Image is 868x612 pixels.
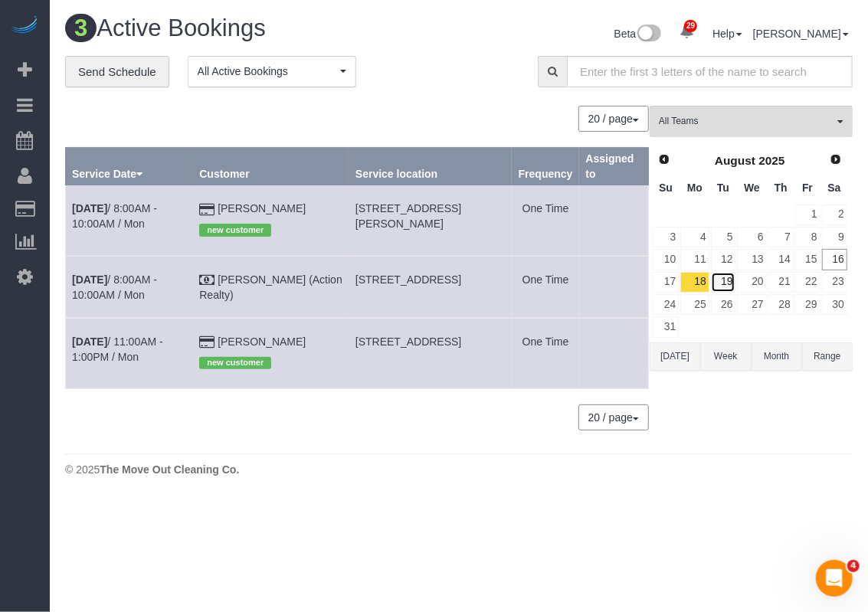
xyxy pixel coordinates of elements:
[768,249,794,270] a: 14
[825,149,847,171] a: Next
[822,227,847,247] a: 9
[712,28,742,40] a: Help
[66,318,193,388] td: Schedule date
[795,227,821,247] a: 8
[199,357,271,369] span: new customer
[680,294,709,315] a: 25
[672,15,702,49] a: 29
[72,335,163,363] a: [DATE]/ 11:00AM - 1:00PM / Mon
[653,227,679,247] a: 3
[737,249,766,270] a: 13
[218,202,306,214] a: [PERSON_NAME]
[578,106,649,132] button: 20 / page
[822,249,847,270] a: 16
[680,227,709,247] a: 4
[512,318,579,388] td: Frequency
[72,202,157,230] a: [DATE]/ 8:00AM - 10:00AM / Mon
[650,342,700,371] button: [DATE]
[650,106,853,129] ol: All Teams
[653,249,679,270] a: 10
[65,14,97,42] span: 3
[65,462,853,477] div: © 2025
[199,224,271,236] span: new customer
[188,56,356,87] button: All Active Bookings
[680,272,709,293] a: 18
[512,185,579,256] td: Frequency
[700,342,751,371] button: Week
[847,560,860,572] span: 4
[717,182,729,194] span: Tuesday
[684,20,697,32] span: 29
[355,335,461,348] span: [STREET_ADDRESS]
[349,318,512,388] td: Service location
[830,153,842,165] span: Next
[100,463,239,476] strong: The Move Out Cleaning Co.
[795,249,821,270] a: 15
[795,294,821,315] a: 29
[822,294,847,315] a: 30
[614,28,662,40] a: Beta
[579,404,649,430] nav: Pagination navigation
[636,25,661,44] img: New interface
[65,15,447,41] h1: Active Bookings
[711,294,736,315] a: 26
[193,256,349,318] td: Customer
[65,56,169,88] a: Send Schedule
[193,318,349,388] td: Customer
[653,294,679,315] a: 24
[199,275,215,286] i: Check Payment
[653,272,679,293] a: 17
[653,149,675,171] a: Prev
[737,272,766,293] a: 20
[715,154,755,167] span: August
[9,15,40,37] img: Automaid Logo
[579,318,648,388] td: Assigned to
[711,227,736,247] a: 5
[349,185,512,256] td: Service location
[775,182,788,194] span: Thursday
[198,64,336,79] span: All Active Bookings
[199,205,215,215] i: Credit Card Payment
[579,256,648,318] td: Assigned to
[218,335,306,348] a: [PERSON_NAME]
[72,273,157,301] a: [DATE]/ 8:00AM - 10:00AM / Mon
[659,182,673,194] span: Sunday
[737,227,766,247] a: 6
[711,272,736,293] a: 19
[66,185,193,256] td: Schedule date
[72,273,107,286] b: [DATE]
[768,227,794,247] a: 7
[758,154,784,167] span: 2025
[744,182,760,194] span: Wednesday
[822,205,847,225] a: 2
[659,115,834,128] span: All Teams
[512,256,579,318] td: Frequency
[355,273,461,286] span: [STREET_ADDRESS]
[658,153,670,165] span: Prev
[72,335,107,348] b: [DATE]
[768,294,794,315] a: 28
[193,185,349,256] td: Customer
[199,273,342,301] a: [PERSON_NAME] (Action Realty)
[650,106,853,137] button: All Teams
[72,202,107,214] b: [DATE]
[193,148,349,185] th: Customer
[752,342,802,371] button: Month
[199,337,215,348] i: Credit Card Payment
[355,202,461,230] span: [STREET_ADDRESS][PERSON_NAME]
[822,272,847,293] a: 23
[66,148,193,185] th: Service Date
[753,28,849,40] a: [PERSON_NAME]
[737,294,766,315] a: 27
[795,205,821,225] a: 1
[680,249,709,270] a: 11
[653,316,679,337] a: 31
[349,256,512,318] td: Service location
[795,272,821,293] a: 22
[768,272,794,293] a: 21
[567,56,853,87] input: Enter the first 3 letters of the name to search
[802,182,813,194] span: Friday
[349,148,512,185] th: Service location
[828,182,841,194] span: Saturday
